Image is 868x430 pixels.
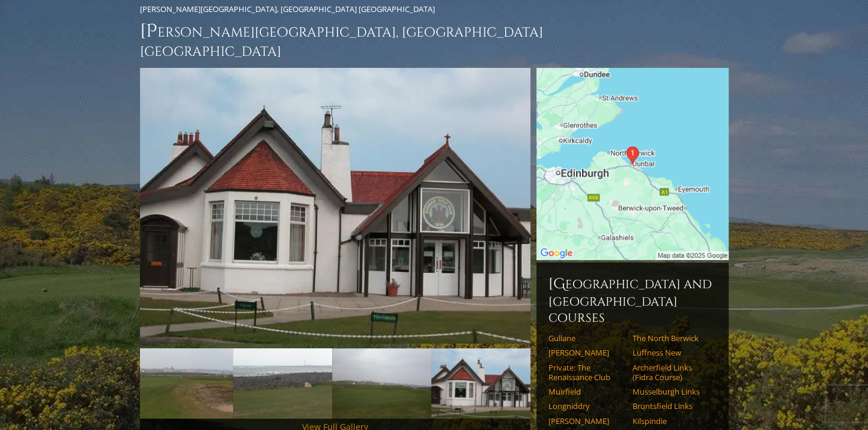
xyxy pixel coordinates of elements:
a: Longniddry [548,401,625,411]
li: [PERSON_NAME][GEOGRAPHIC_DATA], [GEOGRAPHIC_DATA] [GEOGRAPHIC_DATA] [140,4,440,14]
h6: [GEOGRAPHIC_DATA] and [GEOGRAPHIC_DATA] Courses [548,274,717,326]
a: The North Berwick [633,333,709,343]
a: Muirfield [548,387,625,396]
a: Luffness New [633,348,709,357]
a: [PERSON_NAME] [548,348,625,357]
a: Gullane [548,333,625,343]
a: Bruntsfield Links [633,401,709,411]
a: Archerfield Links (Fidra Course) [633,363,709,383]
img: Google Map of Dunbar Golf Club, Dunbar, United Kingdom [536,68,729,260]
h1: [PERSON_NAME][GEOGRAPHIC_DATA], [GEOGRAPHIC_DATA] [GEOGRAPHIC_DATA] [140,19,729,61]
a: Kilspindie [633,416,709,426]
a: [PERSON_NAME] [548,416,625,426]
a: Private: The Renaissance Club [548,363,625,383]
a: Musselburgh Links [633,387,709,396]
